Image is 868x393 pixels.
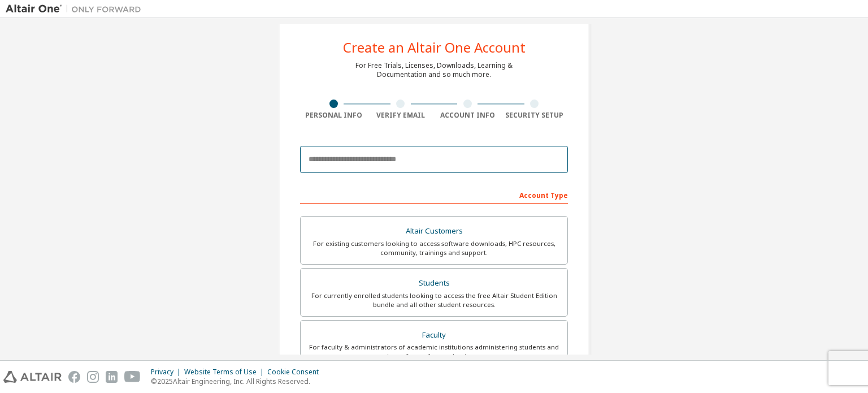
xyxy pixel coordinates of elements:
img: Altair One [6,3,147,15]
img: facebook.svg [68,371,80,383]
div: Create an Altair One Account [343,41,526,54]
img: youtube.svg [124,371,141,383]
div: Privacy [151,368,184,377]
div: For currently enrolled students looking to access the free Altair Student Edition bundle and all ... [307,291,561,309]
div: Personal Info [300,111,367,120]
div: For existing customers looking to access software downloads, HPC resources, community, trainings ... [307,239,561,257]
img: instagram.svg [87,371,99,383]
div: Verify Email [367,111,435,120]
img: altair_logo.svg [3,371,62,383]
p: © 2025 Altair Engineering, Inc. All Rights Reserved. [151,377,325,386]
div: Cookie Consent [267,368,325,377]
div: For Free Trials, Licenses, Downloads, Learning & Documentation and so much more. [355,61,513,79]
div: Website Terms of Use [184,368,267,377]
div: For faculty & administrators of academic institutions administering students and accessing softwa... [307,343,561,361]
div: Account Type [300,185,568,204]
div: Students [307,275,561,291]
div: Altair Customers [307,223,561,239]
img: linkedin.svg [106,371,118,383]
div: Account Info [434,111,501,120]
div: Faculty [307,327,561,343]
div: Security Setup [501,111,568,120]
